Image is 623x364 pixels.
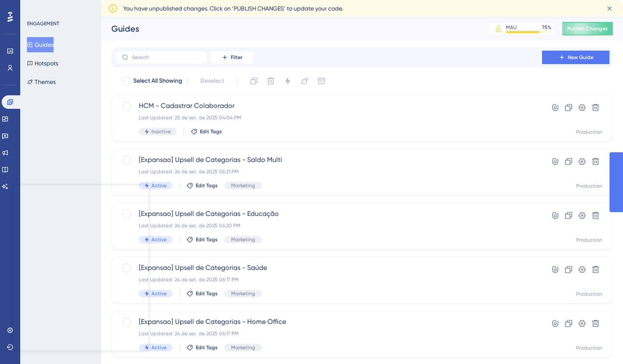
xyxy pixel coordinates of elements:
span: Edit Tags [196,344,218,351]
button: Deselect [193,73,232,89]
span: Marketing [231,182,255,189]
button: Hotspots [27,56,58,71]
span: Filter [231,54,243,61]
div: ENGAGEMENT [27,20,59,27]
iframe: UserGuiding AI Assistant Launcher [588,331,613,356]
div: Last Updated: 24 de set. de 2025 06:17 PM [139,330,518,337]
button: Filter [211,51,253,64]
input: Search [132,54,200,60]
span: Marketing [231,290,255,297]
button: New Guide [542,51,610,64]
span: [Expansao] Upsell de Categorias - Home Office [139,317,518,327]
div: Last Updated: 24 de set. de 2025 06:21 PM [139,168,518,175]
button: Edit Tags [186,344,218,351]
span: Active [151,236,167,243]
span: [Expansao] Upsell de Categorias - Saúde [139,263,518,273]
span: Inactive [151,128,171,135]
div: Production [576,129,602,135]
span: Select All Showing [133,76,182,86]
span: Publish Changes [567,25,608,32]
span: Edit Tags [196,290,218,297]
div: Last Updated: 24 de set. de 2025 06:20 PM [139,222,518,229]
div: MAU [506,24,517,31]
span: [Expansao] Upsell de Categorias - Educação [139,209,518,219]
button: Themes [27,74,56,89]
span: HCM - Cadastrar Colaborador [139,101,518,111]
div: Last Updated: 24 de set. de 2025 06:17 PM [139,276,518,283]
span: New Guide [568,54,593,61]
span: You have unpublished changes. Click on ‘PUBLISH CHANGES’ to update your code. [123,3,343,13]
button: Publish Changes [562,22,613,35]
span: Deselect [200,76,224,86]
span: Edit Tags [196,182,218,189]
span: Marketing [231,344,255,351]
span: Active [151,182,167,189]
div: Production [576,291,602,297]
span: Marketing [231,236,255,243]
button: Edit Tags [186,182,218,189]
div: Production [576,183,602,189]
div: Production [576,345,602,351]
div: Last Updated: 25 de set. de 2025 04:04 PM [139,114,518,121]
button: Guides [27,37,54,52]
span: Edit Tags [200,128,222,135]
span: Edit Tags [196,236,218,243]
button: Edit Tags [186,290,218,297]
div: Production [576,237,602,243]
span: Active [151,344,167,351]
button: Edit Tags [186,236,218,243]
span: [Expansao] Upsell de Categorias - Saldo Multi [139,155,518,165]
div: 75 % [542,24,551,31]
button: Edit Tags [191,128,222,135]
div: Guides [111,23,467,35]
span: Active [151,290,167,297]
